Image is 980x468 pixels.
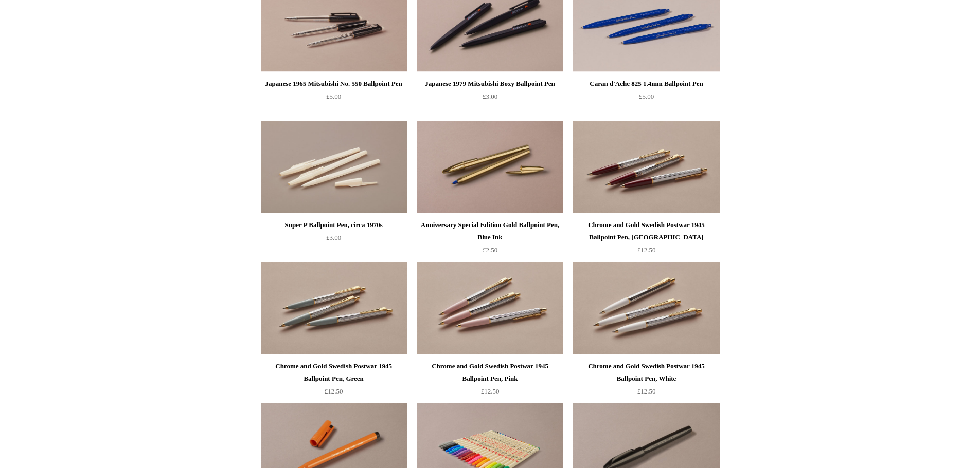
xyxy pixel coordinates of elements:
[573,360,719,402] a: Chrome and Gold Swedish Postwar 1945 Ballpoint Pen, White £12.50
[417,262,563,354] img: Chrome and Gold Swedish Postwar 1945 Ballpoint Pen, Pink
[637,387,656,395] span: £12.50
[573,262,719,354] a: Chrome and Gold Swedish Postwar 1945 Ballpoint Pen, White Chrome and Gold Swedish Postwar 1945 Ba...
[261,121,407,213] a: Super P Ballpoint Pen, circa 1970s Super P Ballpoint Pen, circa 1970s
[483,246,497,254] span: £2.50
[637,246,656,254] span: £12.50
[261,219,407,261] a: Super P Ballpoint Pen, circa 1970s £3.00
[481,387,500,395] span: £12.50
[419,360,560,385] div: Chrome and Gold Swedish Postwar 1945 Ballpoint Pen, Pink
[419,219,560,244] div: Anniversary Special Edition Gold Ballpoint Pen, Blue Ink
[576,78,717,90] div: Caran d'Ache 825 1.4mm Ballpoint Pen
[639,92,654,100] span: £5.00
[573,78,719,120] a: Caran d'Ache 825 1.4mm Ballpoint Pen £5.00
[261,78,407,120] a: Japanese 1965 Mitsubishi No. 550 Ballpoint Pen £5.00
[326,92,341,100] span: £5.00
[263,360,404,385] div: Chrome and Gold Swedish Postwar 1945 Ballpoint Pen, Green
[417,78,563,120] a: Japanese 1979 Mitsubishi Boxy Ballpoint Pen £3.00
[325,387,343,395] span: £12.50
[263,78,404,90] div: Japanese 1965 Mitsubishi No. 550 Ballpoint Pen
[417,219,563,261] a: Anniversary Special Edition Gold Ballpoint Pen, Blue Ink £2.50
[417,360,563,402] a: Chrome and Gold Swedish Postwar 1945 Ballpoint Pen, Pink £12.50
[417,262,563,354] a: Chrome and Gold Swedish Postwar 1945 Ballpoint Pen, Pink Chrome and Gold Swedish Postwar 1945 Bal...
[261,262,407,354] a: Chrome and Gold Swedish Postwar 1945 Ballpoint Pen, Green Chrome and Gold Swedish Postwar 1945 Ba...
[261,262,407,354] img: Chrome and Gold Swedish Postwar 1945 Ballpoint Pen, Green
[263,219,404,231] div: Super P Ballpoint Pen, circa 1970s
[326,234,341,241] span: £3.00
[417,121,563,213] a: Anniversary Special Edition Gold Ballpoint Pen, Blue Ink Anniversary Special Edition Gold Ballpoi...
[261,360,407,402] a: Chrome and Gold Swedish Postwar 1945 Ballpoint Pen, Green £12.50
[261,121,407,213] img: Super P Ballpoint Pen, circa 1970s
[573,121,719,213] img: Chrome and Gold Swedish Postwar 1945 Ballpoint Pen, Burgundy
[576,219,717,244] div: Chrome and Gold Swedish Postwar 1945 Ballpoint Pen, [GEOGRAPHIC_DATA]
[573,121,719,213] a: Chrome and Gold Swedish Postwar 1945 Ballpoint Pen, Burgundy Chrome and Gold Swedish Postwar 1945...
[576,360,717,385] div: Chrome and Gold Swedish Postwar 1945 Ballpoint Pen, White
[573,219,719,261] a: Chrome and Gold Swedish Postwar 1945 Ballpoint Pen, [GEOGRAPHIC_DATA] £12.50
[573,262,719,354] img: Chrome and Gold Swedish Postwar 1945 Ballpoint Pen, White
[483,92,497,100] span: £3.00
[419,78,560,90] div: Japanese 1979 Mitsubishi Boxy Ballpoint Pen
[417,121,563,213] img: Anniversary Special Edition Gold Ballpoint Pen, Blue Ink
